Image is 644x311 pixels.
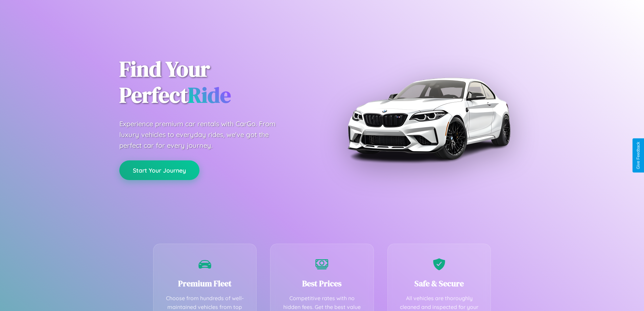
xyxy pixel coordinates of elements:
h3: Safe & Secure [398,278,481,289]
h3: Premium Fleet [164,278,246,289]
span: Ride [188,80,231,110]
h1: Find Your Perfect [119,56,312,108]
img: Premium BMW car rental vehicle [344,34,513,203]
div: Give Feedback [636,142,641,169]
p: Experience premium car rentals with CarGo. From luxury vehicles to everyday rides, we've got the ... [119,118,288,151]
button: Start Your Journey [119,160,199,180]
h3: Best Prices [281,278,363,289]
